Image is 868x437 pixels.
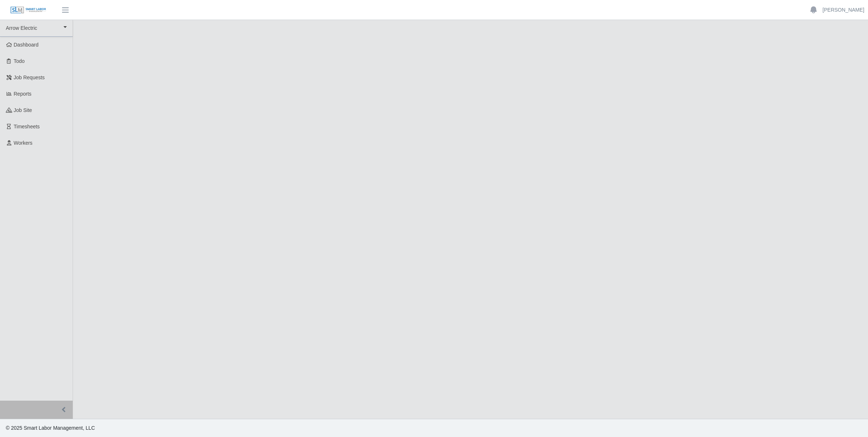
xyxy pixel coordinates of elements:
[14,58,25,64] span: Todo
[14,75,45,80] span: Job Requests
[14,140,33,146] span: Workers
[10,6,46,14] img: SLM Logo
[14,107,32,113] span: job site
[823,6,864,14] a: [PERSON_NAME]
[14,124,40,129] span: Timesheets
[14,42,39,48] span: Dashboard
[14,91,32,97] span: Reports
[6,425,95,431] span: © 2025 Smart Labor Management, LLC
